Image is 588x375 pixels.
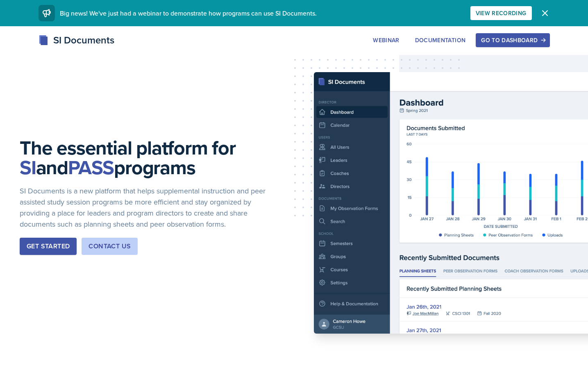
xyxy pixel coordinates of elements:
[415,37,466,43] div: Documentation
[476,10,527,16] div: View Recording
[60,9,317,18] span: Big news! We've just had a webinar to demonstrate how programs can use SI Documents.
[476,33,549,47] button: Go to Dashboard
[410,33,471,47] button: Documentation
[39,33,114,48] div: SI Documents
[470,6,532,20] button: View Recording
[368,33,404,47] button: Webinar
[373,37,399,43] div: Webinar
[27,241,70,251] div: Get Started
[82,238,138,255] button: Contact Us
[89,241,131,251] div: Contact Us
[481,37,544,43] div: Go to Dashboard
[20,238,77,255] button: Get Started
